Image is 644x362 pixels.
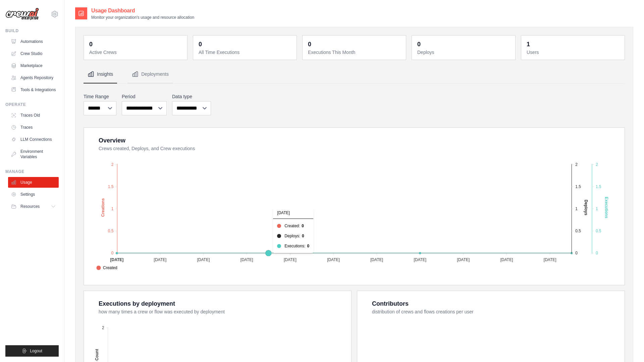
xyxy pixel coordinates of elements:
[308,49,402,56] dt: Executions This Month
[89,49,183,56] dt: Active Crews
[284,257,297,262] tspan: [DATE]
[172,93,211,100] label: Data type
[5,102,59,107] div: Operate
[89,40,93,49] div: 0
[8,72,59,83] a: Agents Repository
[596,184,601,189] tspan: 1.5
[101,198,105,217] text: Creations
[5,169,59,174] div: Manage
[111,162,114,167] tspan: 2
[8,177,59,188] a: Usage
[84,65,625,83] nav: Tabs
[99,308,343,315] dt: how many times a crew or flow was executed by deployment
[91,7,194,15] h2: Usage Dashboard
[111,251,114,255] tspan: 0
[596,229,601,233] tspan: 0.5
[108,229,114,233] tspan: 0.5
[596,251,598,255] tspan: 0
[575,229,581,233] tspan: 0.5
[596,162,598,167] tspan: 2
[5,345,59,357] button: Logout
[327,257,340,262] tspan: [DATE]
[99,136,125,145] div: Overview
[544,257,556,262] tspan: [DATE]
[110,257,123,262] tspan: [DATE]
[308,40,311,49] div: 0
[84,65,117,83] button: Insights
[372,299,409,308] div: Contributors
[604,197,609,218] text: Executions
[240,257,253,262] tspan: [DATE]
[8,84,59,95] a: Tools & Integrations
[8,146,59,162] a: Environment Variables
[91,15,194,20] p: Monitor your organization's usage and resource allocation
[8,134,59,145] a: LLM Connections
[527,40,530,49] div: 1
[500,257,513,262] tspan: [DATE]
[99,145,616,152] dt: Crews created, Deploys, and Crew executions
[84,93,116,100] label: Time Range
[575,184,581,189] tspan: 1.5
[417,49,511,56] dt: Deploys
[199,40,202,49] div: 0
[128,65,173,83] button: Deployments
[527,49,621,56] dt: Users
[575,206,578,211] tspan: 1
[154,257,167,262] tspan: [DATE]
[575,251,578,255] tspan: 0
[122,93,167,100] label: Period
[197,257,210,262] tspan: [DATE]
[8,189,59,200] a: Settings
[8,122,59,133] a: Traces
[417,40,421,49] div: 0
[584,200,588,216] text: Deploys
[8,110,59,121] a: Traces Old
[8,201,59,212] button: Resources
[199,49,292,56] dt: All Time Executions
[8,60,59,71] a: Marketplace
[108,184,114,189] tspan: 1.5
[30,348,42,354] span: Logout
[102,325,104,330] tspan: 2
[8,48,59,59] a: Crew Studio
[5,8,39,20] img: Logo
[575,162,578,167] tspan: 2
[457,257,470,262] tspan: [DATE]
[8,36,59,47] a: Automations
[414,257,426,262] tspan: [DATE]
[96,265,117,271] span: Created
[370,257,383,262] tspan: [DATE]
[596,206,598,211] tspan: 1
[99,299,175,308] div: Executions by deployment
[372,308,616,315] dt: distribution of crews and flows creations per user
[111,206,114,211] tspan: 1
[20,204,40,209] span: Resources
[5,28,59,34] div: Build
